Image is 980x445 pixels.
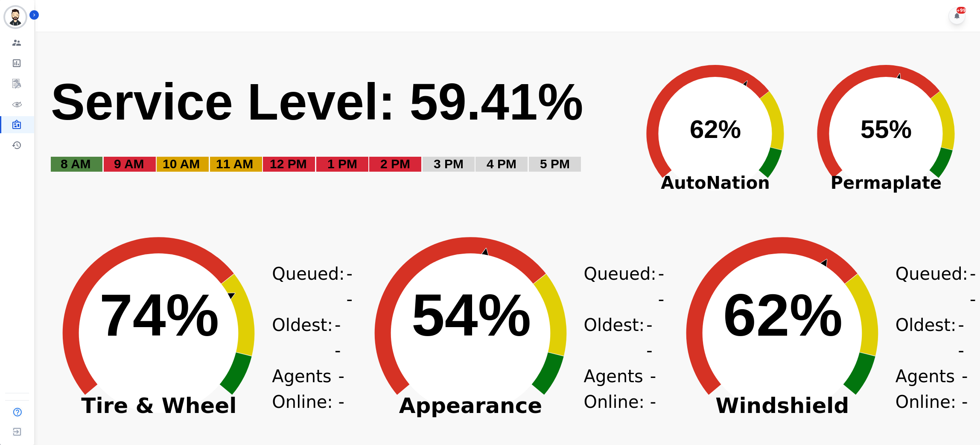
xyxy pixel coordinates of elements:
span: -- [338,363,344,415]
text: 54% [411,281,531,348]
img: Bordered avatar [5,7,26,27]
span: -- [335,312,341,363]
text: 62% [723,281,843,348]
text: 3 PM [434,157,464,171]
span: -- [650,363,656,415]
span: Appearance [353,401,588,410]
div: Oldest: [584,312,648,363]
text: 8 AM [61,157,91,171]
text: 1 PM [327,157,357,171]
text: 62% [690,115,741,143]
span: Permaplate [801,170,971,196]
span: -- [970,261,976,312]
div: Oldest: [895,312,960,363]
span: -- [347,261,353,312]
text: Service Level: 59.41% [51,73,583,130]
span: Tire & Wheel [41,401,276,410]
div: Agents Online: [895,363,968,415]
div: Queued: [895,261,960,312]
div: +99 [957,7,966,14]
span: AutoNation [630,170,801,196]
svg: Service Level: 0% [50,71,625,184]
div: Agents Online: [272,363,344,415]
text: 5 PM [540,157,570,171]
text: 4 PM [487,157,516,171]
span: -- [646,312,652,363]
text: 12 PM [270,157,307,171]
text: 2 PM [380,157,410,171]
text: 74% [99,281,219,348]
text: 9 AM [114,157,144,171]
div: Queued: [584,261,648,312]
text: 10 AM [163,157,200,171]
span: -- [658,261,664,312]
span: -- [962,363,968,415]
span: Windshield [665,401,900,410]
div: Queued: [272,261,336,312]
text: 11 AM [216,157,253,171]
div: Oldest: [272,312,336,363]
span: -- [958,312,964,363]
div: Agents Online: [584,363,656,415]
text: 55% [860,115,912,143]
